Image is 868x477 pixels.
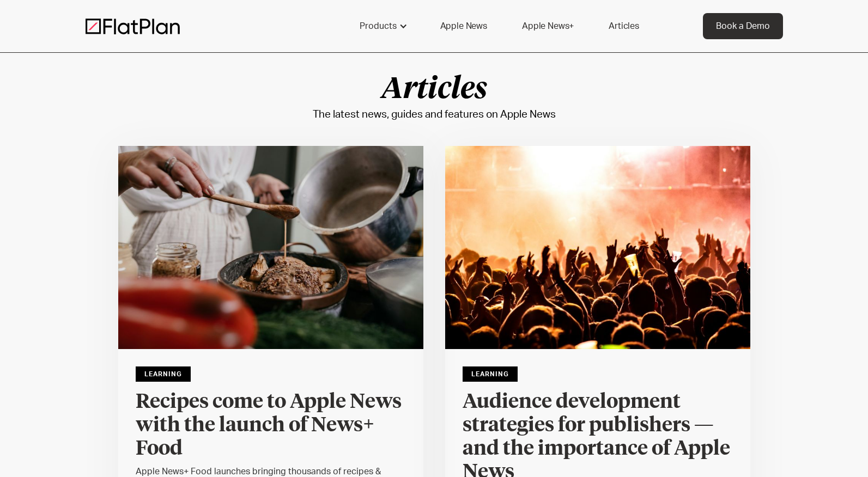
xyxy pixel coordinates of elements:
a: Book a Demo [703,13,783,39]
em: Articles [381,75,487,105]
div: Learning [463,366,518,382]
div: The latest news, guides and features on Apple News [313,106,556,124]
a: Recipes come to Apple News with the launch of News+ Food [136,390,406,466]
div: Learning [136,366,191,382]
div: Book a Demo [716,20,770,33]
div: Products [360,20,397,33]
a: Apple News+ [509,13,587,39]
a: Articles [596,13,652,39]
a: Apple News [427,13,500,39]
h4: Recipes come to Apple News with the launch of News+ Food [136,390,406,461]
